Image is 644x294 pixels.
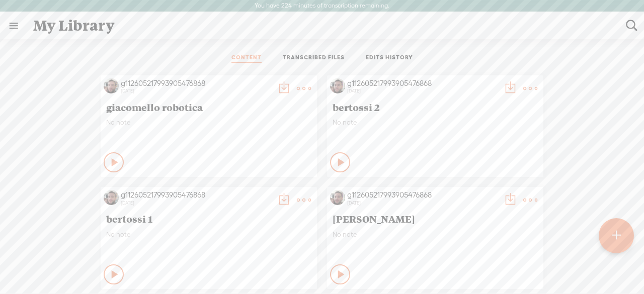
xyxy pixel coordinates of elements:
span: bertossi 1 [106,213,311,225]
span: bertossi 2 [333,101,538,113]
div: g112605217993905476868 [347,190,498,200]
img: http%3A%2F%2Fres.cloudinary.com%2Ftrebble-fm%2Fimage%2Fupload%2Fv1697784584%2Fcom.trebble.trebble... [104,190,119,205]
img: http%3A%2F%2Fres.cloudinary.com%2Ftrebble-fm%2Fimage%2Fupload%2Fv1697784584%2Fcom.trebble.trebble... [330,78,345,93]
span: [PERSON_NAME] [333,213,538,225]
div: [DATE] [121,200,272,206]
img: http%3A%2F%2Fres.cloudinary.com%2Ftrebble-fm%2Fimage%2Fupload%2Fv1697784584%2Fcom.trebble.trebble... [330,190,345,205]
span: No note [106,230,311,239]
div: g112605217993905476868 [347,78,498,88]
a: TRANSCRIBED FILES [283,54,345,63]
span: No note [333,118,538,127]
span: No note [106,118,311,127]
div: g112605217993905476868 [121,190,272,200]
div: [DATE] [347,88,498,94]
a: CONTENT [231,54,262,63]
div: g112605217993905476868 [121,78,272,88]
label: You have 224 minutes of transcription remaining. [255,2,389,10]
span: No note [333,230,538,239]
a: EDITS HISTORY [366,54,413,63]
div: [DATE] [347,200,498,206]
span: giacomello robotica [106,101,311,113]
div: My Library [26,13,619,39]
div: [DATE] [121,88,272,94]
img: http%3A%2F%2Fres.cloudinary.com%2Ftrebble-fm%2Fimage%2Fupload%2Fv1697784584%2Fcom.trebble.trebble... [104,78,119,93]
